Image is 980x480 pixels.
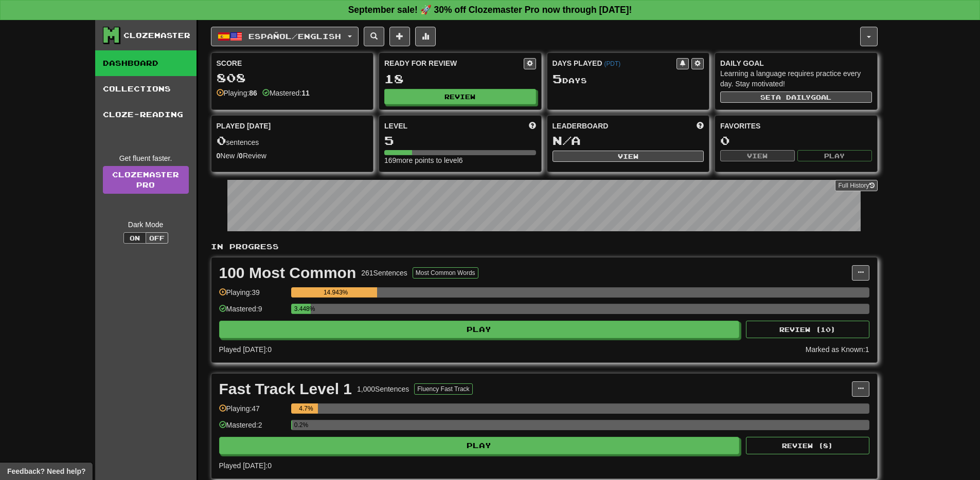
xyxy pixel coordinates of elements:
a: Collections [95,76,197,102]
div: Day s [553,72,704,86]
a: (PDT) [604,60,620,67]
button: On [123,232,146,244]
span: Played [DATE]: 0 [219,461,272,470]
button: Review (10) [746,321,869,338]
div: 18 [384,72,536,85]
div: 0 [720,134,872,147]
div: Dark Mode [103,219,189,230]
button: Add sentence to collection [389,27,410,46]
span: Leaderboard [553,121,609,131]
span: Played [DATE]: 0 [219,345,272,354]
button: Play [219,321,740,338]
span: N/A [553,133,581,147]
div: 1,000 Sentences [357,384,409,394]
div: Mastered: [262,88,310,98]
div: Daily Goal [720,58,872,68]
strong: 86 [249,89,257,97]
button: Seta dailygoal [720,91,872,103]
div: Clozemaster [123,30,190,41]
div: 100 Most Common [219,265,357,281]
strong: 11 [301,89,310,97]
div: Learning a language requires practice every day. Stay motivated! [720,68,872,89]
div: Days Played [553,58,677,68]
span: Score more points to level up [529,121,536,131]
button: Fluency Fast Track [414,383,472,395]
div: 169 more points to level 6 [384,155,536,165]
span: a daily [776,94,811,101]
button: Español/English [211,27,359,46]
div: Fast Track Level 1 [219,381,352,397]
span: Open feedback widget [7,466,85,476]
div: 3.448% [294,304,311,314]
button: View [553,151,704,162]
span: Played [DATE] [217,121,271,131]
div: 14.943% [294,287,378,298]
button: View [720,150,795,161]
div: Playing: 47 [219,403,286,420]
div: 261 Sentences [361,268,407,278]
button: Most Common Words [413,267,478,279]
div: Ready for Review [384,58,524,68]
span: 0 [217,133,226,147]
div: Playing: 39 [219,287,286,304]
div: 808 [217,71,368,84]
button: Full History [835,180,877,191]
span: 5 [553,71,562,86]
strong: 0 [217,152,221,160]
strong: September sale! 🚀 30% off Clozemaster Pro now through [DATE]! [348,5,632,15]
span: Level [384,121,407,131]
button: More stats [415,27,436,46]
div: Favorites [720,121,872,131]
p: In Progress [211,242,878,252]
button: Play [219,437,740,454]
div: sentences [217,134,368,147]
div: Playing: [217,88,257,98]
span: Español / English [248,32,341,41]
div: 5 [384,134,536,147]
strong: 0 [239,152,243,160]
div: New / Review [217,151,368,161]
div: Score [217,58,368,68]
div: 4.7% [294,403,318,414]
button: Play [797,150,872,161]
div: Mastered: 9 [219,304,286,321]
button: Review [384,89,536,104]
button: Search sentences [364,27,384,46]
div: Get fluent faster. [103,153,189,163]
a: ClozemasterPro [103,166,189,194]
div: Mastered: 2 [219,420,286,437]
a: Cloze-Reading [95,102,197,127]
button: Review (8) [746,437,869,454]
a: Dashboard [95,50,197,76]
span: This week in points, UTC [697,121,704,131]
button: Off [146,232,168,244]
div: Marked as Known: 1 [806,344,869,355]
